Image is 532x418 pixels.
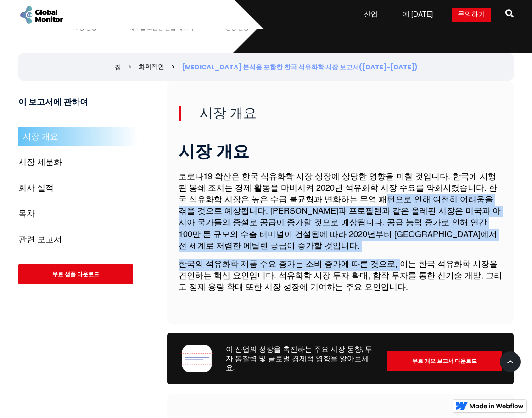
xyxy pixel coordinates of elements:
a: 집 [18,5,64,25]
font: > [171,62,175,72]
img: Webflow로 제작 [470,403,524,409]
a: 문의하기 [452,8,491,22]
font: > [128,62,132,72]
font: 시장 개요 [200,104,257,122]
font: 코로나19 확산은 한국 석유화학 시장 성장에 상당한 영향을 미칠 것입니다. 한국에 시행된 봉쇄 조치는 경제 활동을 마비시켜 2020년 석유화학 시장 수요를 약화시켰습니다. 한... [179,173,501,250]
font: 시장 개요 [179,144,249,161]
a: 시장 개요 [18,127,145,146]
font: 무료 샘플 다운로드 [52,270,99,278]
font:  [505,9,514,17]
font: 문의하기 [458,11,485,18]
font: 관련 보고서 [18,233,62,245]
a: 관련 보고서 [18,230,145,249]
font: 무료 개요 보고서 다운로드 [412,357,477,365]
a: 목차 [18,204,145,223]
font: 에 [DATE] [403,11,433,18]
font: 한국의 석유화학 제품 수요 증가는 소비 증가에 따른 것으로, 이는 한국 석유화학 시장을 견인하는 핵심 요인입니다. 석유화학 시장 투자 확대, 합작 투자를 통한 신기술 개발, ... [179,260,502,292]
a: 에 [DATE] [397,10,438,19]
a: 화학적인 [139,62,164,71]
font: 회사 실적 [18,182,54,193]
a: 시장 세분화 [18,153,145,171]
font: [MEDICAL_DATA] 분석을 포함한 한국 석유화학 시장 보고서([DATE]-[DATE]) [182,62,418,72]
font: 목차 [18,208,35,219]
font: 이 산업의 성장을 촉진하는 주요 시장 동향, 투자 통찰력 및 글로벌 경제적 영향을 알아보세요. [226,344,372,373]
a:  [505,6,514,24]
font: 이 보고서에 관하여 [18,96,88,107]
a: 집 [115,62,121,72]
font: 산업 [364,11,378,18]
font: 시장 세분화 [18,156,62,168]
a: 산업 [358,10,383,19]
a: 회사 실적 [18,179,145,197]
font: 시장 개요 [23,130,58,142]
